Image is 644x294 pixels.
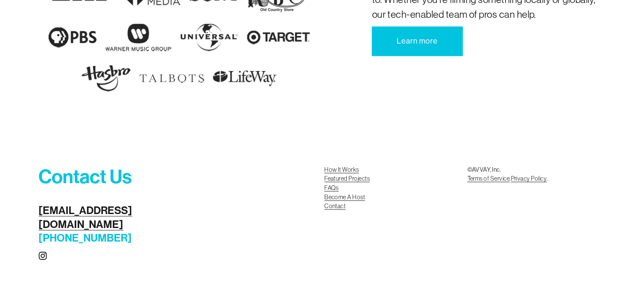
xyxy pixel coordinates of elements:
a: Instagram [39,252,47,260]
a: Terms of Service [467,174,510,184]
h4: [PHONE_NUMBER] [39,204,153,245]
a: Featured Projects [324,174,370,184]
a: FAQs [324,184,339,193]
a: How It Works [324,165,359,175]
h3: Contact Us [39,165,153,189]
a: Become A HostContact [324,193,365,211]
a: [EMAIL_ADDRESS][DOMAIN_NAME] [39,204,153,231]
p: ©AVVAY, Inc. . . [467,165,605,184]
a: Learn more [372,27,462,56]
a: Privacy Policy [511,174,547,184]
